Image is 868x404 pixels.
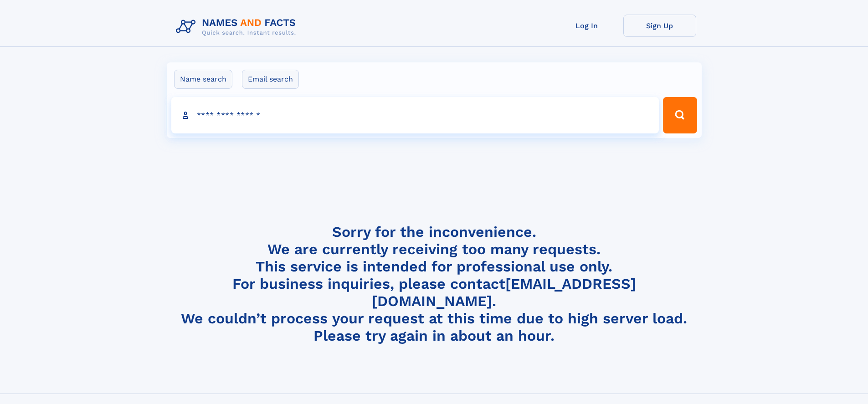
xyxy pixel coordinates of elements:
[171,97,659,133] input: search input
[242,70,299,89] label: Email search
[174,70,232,89] label: Name search
[550,15,623,37] a: Log In
[663,97,697,133] button: Search Button
[172,15,303,39] img: Logo Names and Facts
[172,223,696,345] h4: Sorry for the inconvenience. We are currently receiving too many requests. This service is intend...
[623,15,696,37] a: Sign Up
[372,275,636,310] a: [EMAIL_ADDRESS][DOMAIN_NAME]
